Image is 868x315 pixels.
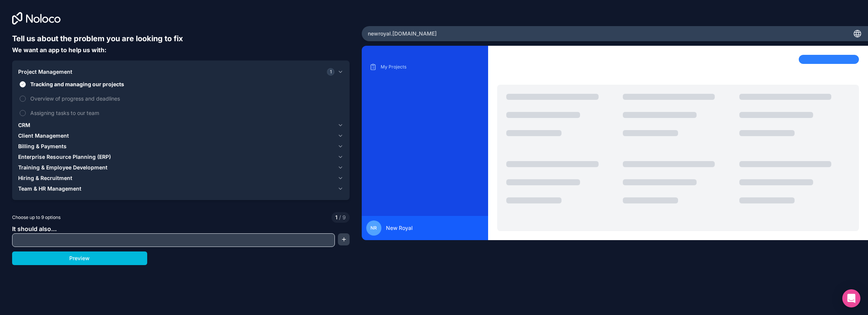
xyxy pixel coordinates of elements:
span: 9 [338,214,346,221]
span: Project Management [18,68,72,76]
button: Team & HR Management [18,183,344,194]
button: Preview [12,251,147,265]
span: CRM [18,121,30,129]
span: Client Management [18,132,69,140]
button: Client Management [18,130,344,141]
span: Training & Employee Development [18,164,107,171]
button: Billing & Payments [18,141,344,152]
button: Assigning tasks to our team [20,110,26,116]
p: My Projects [381,64,481,70]
button: Hiring & Recruitment [18,173,344,183]
span: Tracking and managing our projects [30,80,342,88]
span: We want an app to help us with: [12,46,106,54]
div: scrollable content [368,61,482,210]
span: New Royal [386,224,412,232]
button: Enterprise Resource Planning (ERP) [18,152,344,162]
span: 1 [335,214,338,221]
span: Hiring & Recruitment [18,174,72,182]
div: Project Management1 [18,77,344,120]
button: Overview of progress and deadlines [20,96,26,102]
span: Assigning tasks to our team [30,109,342,117]
button: CRM [18,120,344,130]
span: It should also... [12,225,57,233]
span: Enterprise Resource Planning (ERP) [18,153,111,161]
span: NR [370,225,377,231]
button: Tracking and managing our projects [20,81,26,87]
div: Open Intercom Messenger [842,289,860,307]
span: Overview of progress and deadlines [30,95,342,102]
span: Choose up to 9 options [12,214,61,221]
span: newroyal .[DOMAIN_NAME] [368,30,437,37]
span: Billing & Payments [18,143,67,150]
button: Project Management1 [18,67,344,77]
h6: Tell us about the problem you are looking to fix [12,33,350,44]
span: / [339,214,341,220]
span: Team & HR Management [18,185,81,192]
button: Training & Employee Development [18,162,344,173]
span: 1 [327,68,334,76]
